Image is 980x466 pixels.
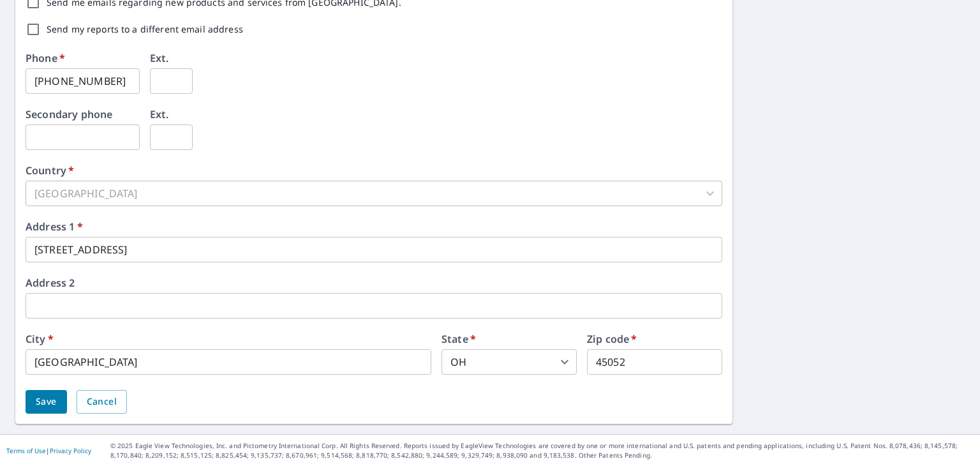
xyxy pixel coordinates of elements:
[587,334,637,344] label: Zip code
[50,446,91,455] a: Privacy Policy
[26,109,112,119] label: Secondary phone
[442,349,577,375] div: OH
[110,441,974,460] p: © 2025 Eagle View Technologies, Inc. and Pictometry International Corp. All Rights Reserved. Repo...
[6,447,91,455] p: |
[26,181,722,206] div: [GEOGRAPHIC_DATA]
[36,394,57,410] span: Save
[150,109,169,119] label: Ext.
[442,334,476,344] label: State
[47,25,243,34] label: Send my reports to a different email address
[26,390,67,414] button: Save
[26,222,83,232] label: Address 1
[26,165,74,176] label: Country
[77,390,127,414] button: Cancel
[26,334,54,344] label: City
[87,394,117,410] span: Cancel
[150,53,169,63] label: Ext.
[6,446,46,455] a: Terms of Use
[26,53,65,63] label: Phone
[26,278,75,288] label: Address 2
